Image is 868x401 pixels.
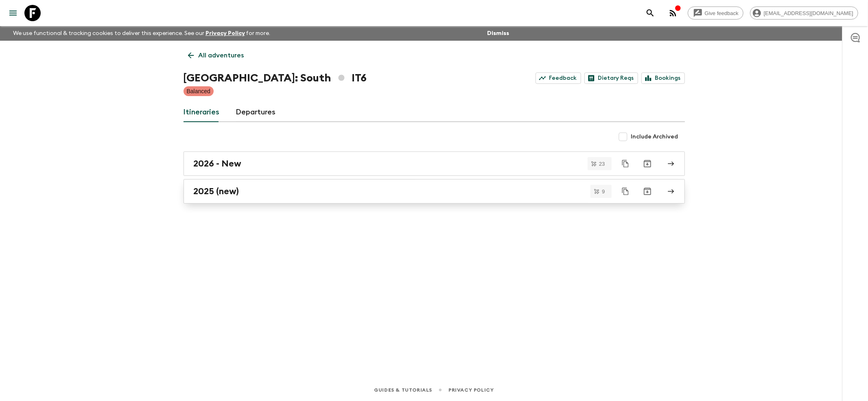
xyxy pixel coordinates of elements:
a: 2025 (new) [184,179,685,204]
a: Privacy Policy [448,386,494,394]
button: Archive [639,183,656,199]
button: Archive [639,156,656,172]
span: Give feedback [700,10,743,16]
a: Guides & Tutorials [374,386,432,394]
span: 9 [597,189,610,194]
h2: 2025 (new) [194,186,239,197]
a: All adventures [184,47,249,64]
button: Duplicate [618,156,633,171]
button: Duplicate [618,184,633,199]
h1: [GEOGRAPHIC_DATA]: South IT6 [184,70,367,86]
div: [EMAIL_ADDRESS][DOMAIN_NAME] [750,7,858,20]
h2: 2026 - New [194,158,242,169]
p: We use functional & tracking cookies to deliver this experience. See our for more. [10,26,274,41]
p: Balanced [187,87,210,95]
a: Privacy Policy [206,31,245,36]
a: Departures [236,103,276,122]
p: All adventures [199,50,244,60]
a: Bookings [641,72,685,84]
a: 2026 - New [184,151,685,176]
button: search adventures [642,5,658,21]
span: [EMAIL_ADDRESS][DOMAIN_NAME] [759,10,858,16]
span: Include Archived [631,133,678,141]
span: 23 [594,161,610,167]
button: menu [5,5,21,21]
a: Itineraries [184,103,220,122]
a: Feedback [536,72,581,84]
button: Dismiss [485,28,511,39]
a: Dietary Reqs [584,72,638,84]
a: Give feedback [688,7,743,20]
